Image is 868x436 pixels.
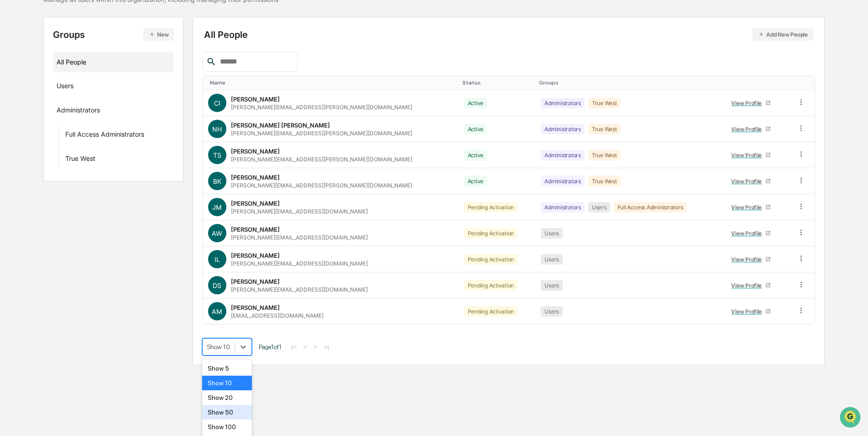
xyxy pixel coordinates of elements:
[155,73,166,84] button: Start new chat
[231,104,412,111] div: [PERSON_NAME][EMAIL_ADDRESS][PERSON_NAME][DOMAIN_NAME]
[231,122,330,129] div: [PERSON_NAME] [PERSON_NAME]
[9,70,26,86] img: 1746055101610-c473b297-6a78-478c-a979-82029cc54cd1
[731,178,765,185] div: View Profile
[231,148,280,155] div: [PERSON_NAME]
[300,343,309,351] button: <
[588,150,621,160] div: True West
[57,54,170,69] div: All People
[799,80,811,86] div: Toggle SortBy
[539,80,718,86] div: Toggle SortBy
[231,130,412,137] div: [PERSON_NAME][EMAIL_ADDRESS][PERSON_NAME][DOMAIN_NAME]
[231,174,280,181] div: [PERSON_NAME]
[143,28,174,41] button: New
[231,304,280,311] div: [PERSON_NAME]
[288,343,299,351] button: |<
[588,176,621,186] div: True West
[212,125,222,133] span: NH
[464,124,487,134] div: Active
[727,304,775,319] a: View Profile
[31,79,115,86] div: We're available if you need us!
[541,150,585,160] div: Administrators
[231,278,280,285] div: [PERSON_NAME]
[213,282,221,289] span: DS
[541,98,585,108] div: Administrators
[541,228,563,239] div: Users
[65,154,95,165] div: True West
[231,252,280,259] div: [PERSON_NAME]
[57,106,100,117] div: Administrators
[18,115,59,124] span: Preclearance
[753,28,813,41] button: Add New People
[839,406,863,431] iframe: Open customer support
[588,202,610,213] div: Users
[541,254,563,265] div: Users
[231,156,412,163] div: [PERSON_NAME][EMAIL_ADDRESS][PERSON_NAME][DOMAIN_NAME]
[464,98,487,108] div: Active
[541,280,563,291] div: Users
[727,200,775,214] a: View Profile
[231,312,324,319] div: [EMAIL_ADDRESS][DOMAIN_NAME]
[57,82,73,93] div: Users
[31,70,150,79] div: Start new chat
[311,343,320,351] button: >
[464,150,487,160] div: Active
[63,112,117,128] a: 🗄️Attestations
[202,361,252,376] div: Show 5
[213,177,221,185] span: BK
[727,174,775,188] a: View Profile
[231,226,280,233] div: [PERSON_NAME]
[64,154,110,162] a: Powered byPylon
[731,204,765,211] div: View Profile
[727,148,775,162] a: View Profile
[464,254,518,265] div: Pending Activation
[464,176,487,186] div: Active
[727,96,775,110] a: View Profile
[231,260,368,267] div: [PERSON_NAME][EMAIL_ADDRESS][DOMAIN_NAME]
[231,208,368,215] div: [PERSON_NAME][EMAIL_ADDRESS][DOMAIN_NAME]
[541,306,563,317] div: Users
[212,203,222,211] span: JM
[202,390,252,405] div: Show 20
[464,202,518,213] div: Pending Activation
[731,282,765,289] div: View Profile
[731,126,765,133] div: View Profile
[202,405,252,420] div: Show 50
[321,343,332,351] button: >|
[9,19,166,34] p: How can we help?
[462,80,532,86] div: Toggle SortBy
[541,124,585,134] div: Administrators
[18,133,58,142] span: Data Lookup
[727,278,775,292] a: View Profile
[214,255,220,263] span: IL
[731,230,765,237] div: View Profile
[726,80,788,86] div: Toggle SortBy
[727,226,775,240] a: View Profile
[731,152,765,159] div: View Profile
[202,376,252,390] div: Show 10
[75,115,113,124] span: Attestations
[259,343,282,351] span: Page 1 of 1
[66,116,73,123] div: 🗄️
[727,252,775,266] a: View Profile
[91,155,110,162] span: Pylon
[464,306,518,317] div: Pending Activation
[213,151,221,159] span: TS
[212,229,222,237] span: AW
[731,100,765,106] div: View Profile
[464,228,518,239] div: Pending Activation
[5,112,63,128] a: 🖐️Preclearance
[731,308,765,315] div: View Profile
[231,200,280,207] div: [PERSON_NAME]
[210,80,455,86] div: Toggle SortBy
[9,133,16,141] div: 🔎
[231,96,280,103] div: [PERSON_NAME]
[5,129,61,145] a: 🔎Data Lookup
[727,122,775,136] a: View Profile
[541,202,585,213] div: Administrators
[231,286,368,293] div: [PERSON_NAME][EMAIL_ADDRESS][DOMAIN_NAME]
[614,202,687,213] div: Full Access Administrators
[231,234,368,241] div: [PERSON_NAME][EMAIL_ADDRESS][DOMAIN_NAME]
[212,308,222,315] span: AM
